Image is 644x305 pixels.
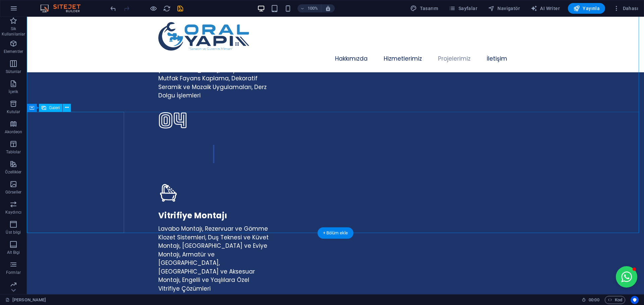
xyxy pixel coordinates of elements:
span: Navigatör [488,5,520,12]
span: AI Writer [531,5,560,12]
p: Elementler [4,49,23,54]
i: Kaydet (Ctrl+S) [176,5,184,12]
button: Tasarım [408,3,441,14]
span: Galeri [49,106,60,110]
button: Kod [605,296,625,304]
button: 100% [298,4,321,12]
button: AI Writer [528,3,562,14]
i: Yeniden boyutlandırmada yakınlaştırma düzeyini seçilen cihaza uyacak şekilde otomatik olarak ayarla. [325,5,331,11]
a: Seçimi iptal etmek için tıkla. Sayfaları açmak için çift tıkla [5,296,46,304]
button: Dahası [610,3,641,14]
div: Tasarım (Ctrl+Alt+Y) [408,3,441,14]
p: Sütunlar [6,69,21,74]
p: Özellikler [5,169,21,175]
p: Akordeon [5,129,22,135]
span: Sayfalar [449,5,477,12]
button: Ön izleme modundan çıkıp düzenlemeye devam etmek için buraya tıklayın [149,4,157,12]
p: Kaydırıcı [5,210,21,215]
h6: 100% [308,4,318,12]
p: Görseller [5,189,21,195]
p: Formlar [6,270,21,275]
p: Alt Bigi [7,250,20,255]
button: reload [163,4,171,12]
button: Yayınla [568,3,605,14]
i: Geri al: Elementleri sil (Ctrl+Z) [109,5,117,12]
span: Dahası [613,5,638,12]
button: undo [109,4,117,12]
button: Open chat window [589,249,610,271]
span: 00 00 [589,296,599,304]
h6: Oturum süresi [582,296,599,304]
i: Sayfayı yeniden yükleyin [163,5,171,12]
button: Navigatör [485,3,523,14]
span: Tasarım [410,5,438,12]
img: Editor Logo [39,4,89,12]
p: Kutular [7,109,20,115]
button: Sayfalar [446,3,480,14]
p: İçerik [8,89,18,94]
button: Usercentrics [631,296,639,304]
p: Tablolar [6,149,21,155]
span: Yayınla [573,5,600,12]
span: Kod [608,296,622,304]
button: save [176,4,184,12]
span: : [593,297,594,302]
div: + Bölüm ekle [318,227,354,239]
p: Üst bilgi [6,230,21,235]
